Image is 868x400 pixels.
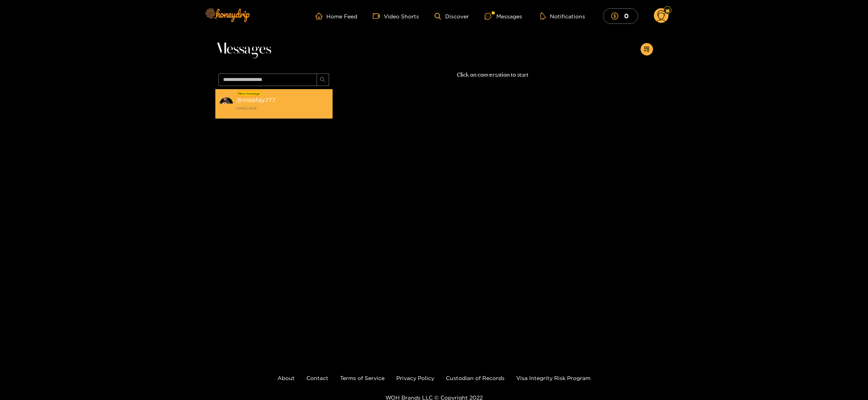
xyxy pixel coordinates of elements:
strong: [DATE] 19:59 [236,105,329,112]
button: Notifications [538,12,587,20]
button: appstore-add [641,43,653,56]
a: Visa Integrity Risk Program [516,375,591,381]
span: search [320,77,326,83]
p: Click on conversation to start [333,70,653,79]
a: Home Feed [315,13,357,20]
strong: @ mslefay777 [236,97,276,103]
a: Contact [306,375,328,381]
a: About [277,375,295,381]
div: Messages [485,12,522,21]
span: Messages [215,40,271,59]
button: search [317,74,329,86]
div: New message [237,91,261,96]
span: video-camera [373,13,384,20]
span: dollar [611,13,622,20]
a: Terms of Service [340,375,385,381]
mark: 0 [623,12,630,20]
a: Custodian of Records [446,375,505,381]
button: 0 [603,8,638,23]
img: conversation [219,97,233,111]
img: Fan Level [665,8,670,13]
a: Discover [435,13,469,20]
a: Video Shorts [373,13,419,20]
span: appstore-add [644,46,650,53]
span: home [315,13,326,20]
a: Privacy Policy [396,375,434,381]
